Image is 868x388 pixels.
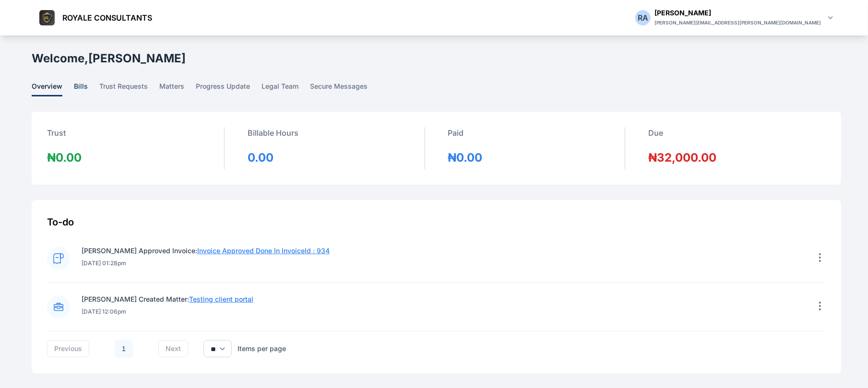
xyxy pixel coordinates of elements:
[62,12,152,24] span: ROYALE CONSULTANTS
[82,246,330,256] p: [PERSON_NAME] Approved Invoice:
[158,340,188,357] button: next
[99,82,148,96] span: trust requests
[448,150,483,165] div: ₦0.00
[262,82,310,96] a: legal team
[635,8,836,27] button: RA[PERSON_NAME][PERSON_NAME][EMAIL_ADDRESS][PERSON_NAME][DOMAIN_NAME]
[82,294,253,304] p: [PERSON_NAME] Created Matter:
[635,12,651,24] div: R A
[47,340,89,357] button: previous
[159,82,196,96] a: matters
[159,82,184,96] span: matters
[196,82,250,96] span: progress update
[82,259,330,267] p: [DATE] 01:28pm
[262,82,298,96] span: legal team
[310,82,379,96] a: secure messages
[99,82,159,96] a: trust requests
[196,82,262,96] a: progress update
[97,342,110,355] li: 上一页
[115,340,133,358] a: 1
[74,82,99,96] a: bills
[47,150,82,165] div: ₦0.00
[238,344,286,353] div: Items per page
[648,150,716,165] div: ₦32,000.00
[74,82,88,96] span: bills
[654,18,821,27] div: [PERSON_NAME][EMAIL_ADDRESS][PERSON_NAME][DOMAIN_NAME]
[197,247,330,255] a: Invoice Approved Done In InvoiceId : 934
[32,82,62,96] span: overview
[654,8,821,18] div: [PERSON_NAME]
[248,127,298,150] div: Billable Hours
[114,339,133,358] li: 1
[248,150,298,165] div: 0.00
[32,82,74,96] a: overview
[635,10,651,25] button: RA
[189,295,253,303] a: Testing client portal
[310,82,368,96] span: secure messages
[47,215,826,229] div: To-do
[648,127,716,150] div: Due
[137,342,151,355] li: 下一页
[32,51,186,66] h1: Welcome, [PERSON_NAME]
[82,308,253,316] p: [DATE] 12:06pm
[448,127,483,150] div: Paid
[47,127,82,150] div: Trust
